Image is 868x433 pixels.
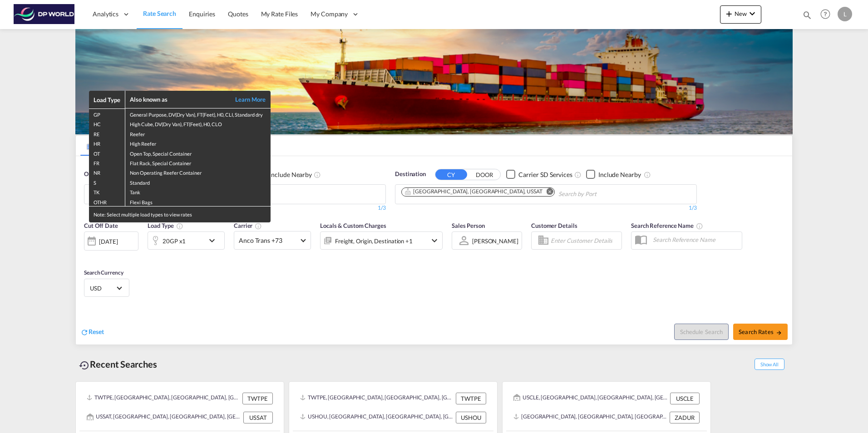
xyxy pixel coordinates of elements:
td: Flexi Bags [125,197,271,207]
td: Flat Rack, Special Container [125,157,271,167]
div: Note: Select multiple load types to view rates [89,207,271,222]
td: FR [89,157,125,167]
a: Learn More [225,95,266,103]
td: TK [89,187,125,196]
th: Load Type [89,91,125,108]
td: Non Operating Reefer Container [125,167,271,177]
td: OTHR [89,197,125,207]
td: HR [89,138,125,148]
td: OT [89,148,125,157]
td: GP [89,108,125,118]
td: High Reefer [125,138,271,148]
td: Tank [125,187,271,196]
td: General Purpose, DV(Dry Van), FT(Feet), H0, CLI, Standard dry [125,108,271,118]
td: Open Top, Special Container [125,148,271,157]
td: Standard [125,177,271,187]
td: RE [89,128,125,138]
td: Reefer [125,128,271,138]
div: Also known as [130,95,225,103]
td: HC [89,118,125,128]
td: High Cube, DV(Dry Van), FT(Feet), H0, CLO [125,118,271,128]
td: NR [89,167,125,177]
td: S [89,177,125,187]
